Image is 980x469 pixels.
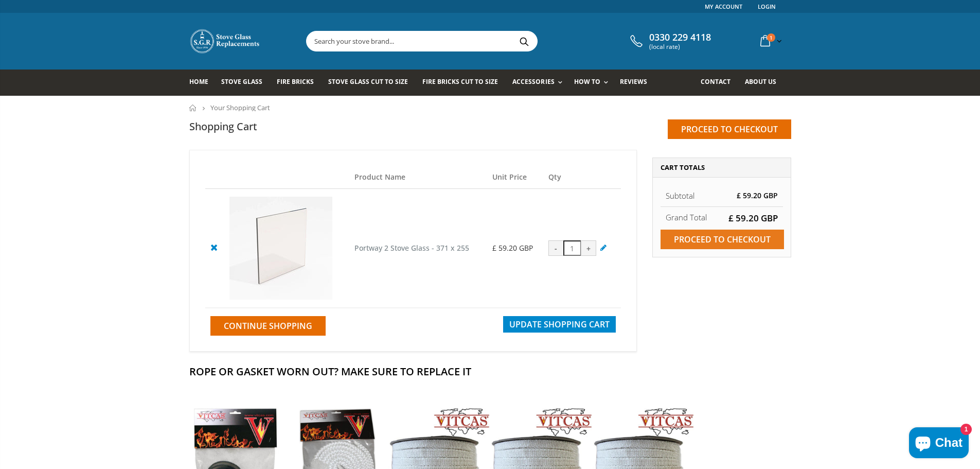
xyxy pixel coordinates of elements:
a: Accessories [512,70,567,96]
span: 0330 229 4118 [649,32,711,43]
span: Cart Totals [661,163,705,172]
span: Update Shopping Cart [509,319,610,330]
a: Contact [701,70,738,96]
span: Fire Bricks [277,77,314,86]
span: How To [574,77,600,86]
img: Portway 2 Stove Glass - 371 x 255 [229,197,332,300]
a: Home [189,70,216,96]
input: Proceed to checkout [661,230,784,249]
span: Fire Bricks Cut To Size [422,77,498,86]
span: Accessories [512,77,554,86]
a: About us [745,70,784,96]
span: About us [745,77,776,86]
div: - [548,240,564,256]
span: Stove Glass Cut To Size [328,77,408,86]
span: Stove Glass [221,77,262,86]
th: Unit Price [487,166,543,189]
span: Reviews [620,77,647,86]
button: Search [513,31,536,51]
th: Qty [543,166,621,189]
a: Home [189,105,197,111]
span: (local rate) [649,43,711,50]
a: 0330 229 4118 (local rate) [628,32,711,50]
span: Subtotal [666,190,694,201]
span: Home [189,77,208,86]
span: £ 59.20 GBP [492,243,533,253]
h1: Shopping Cart [189,119,257,133]
div: + [581,240,596,256]
button: Update Shopping Cart [503,316,616,333]
a: Continue Shopping [210,316,326,336]
a: Reviews [620,70,655,96]
h2: Rope Or Gasket Worn Out? Make Sure To Replace It [189,364,791,378]
inbox-online-store-chat: Shopify online store chat [906,427,972,461]
a: Fire Bricks Cut To Size [422,70,506,96]
strong: Grand Total [666,212,707,222]
a: Fire Bricks [277,70,322,96]
a: Stove Glass Cut To Size [328,70,416,96]
th: Product Name [349,166,487,189]
a: Portway 2 Stove Glass - 371 x 255 [354,243,469,253]
span: 1 [767,33,775,42]
span: Contact [701,77,730,86]
a: 1 [756,31,784,51]
a: How To [574,70,613,96]
span: Continue Shopping [224,320,312,332]
a: Stove Glass [221,70,270,96]
img: Stove Glass Replacement [189,28,261,54]
input: Search your stove brand... [307,31,652,51]
span: £ 59.20 GBP [728,212,778,224]
span: £ 59.20 GBP [737,190,778,200]
span: Your Shopping Cart [210,103,270,112]
input: Proceed to checkout [668,119,791,139]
